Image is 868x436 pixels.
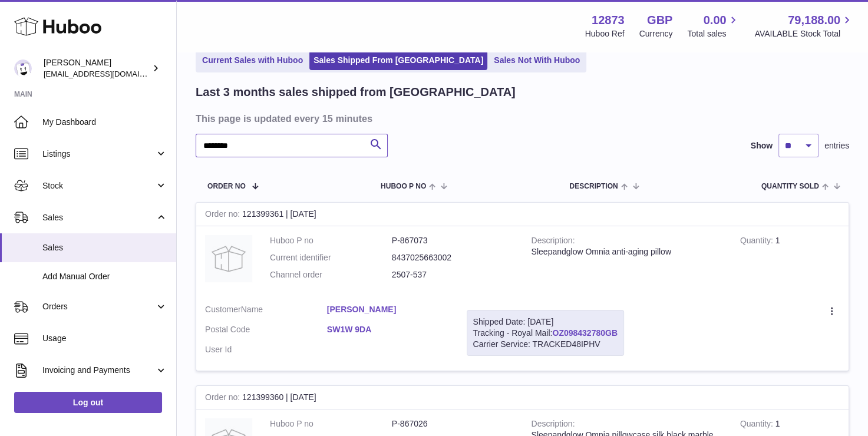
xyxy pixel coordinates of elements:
dd: 2507-537 [392,269,514,280]
dd: P-867026 [392,418,514,430]
a: Sales Shipped From [GEOGRAPHIC_DATA] [309,51,487,70]
a: 79,188.00 AVAILABLE Stock Total [754,12,854,39]
strong: Description [532,419,575,431]
span: Usage [42,333,167,344]
div: Sleepandglow Omnia anti-aging pillow [532,246,722,257]
strong: Quantity [740,236,775,248]
div: 121399360 | [DATE] [196,386,849,409]
span: Customer [205,305,241,314]
span: Listings [42,148,155,160]
strong: Description [532,236,575,248]
dd: P-867073 [392,235,514,246]
dt: User Id [205,344,327,355]
div: Carrier Service: TRACKED48IPHV [473,339,618,350]
div: Shipped Date: [DATE] [473,316,618,328]
a: 0.00 Total sales [687,12,740,39]
a: Sales Not With Huboo [490,51,584,70]
span: entries [824,140,849,151]
span: Add Manual Order [42,271,167,282]
a: Current Sales with Huboo [198,51,307,70]
a: OZ098432780GB [552,328,618,338]
span: Order No [207,183,246,190]
span: Invoicing and Payments [42,365,155,376]
span: Orders [42,301,155,312]
td: 1 [731,226,849,295]
dt: Channel order [270,269,392,280]
span: Description [569,183,618,190]
strong: GBP [647,12,672,28]
h2: Last 3 months sales shipped from [GEOGRAPHIC_DATA] [196,84,516,100]
a: SW1W 9DA [327,324,449,335]
span: My Dashboard [42,117,167,128]
dt: Huboo P no [270,235,392,246]
dt: Huboo P no [270,418,392,430]
strong: Order no [205,209,242,222]
div: Tracking - Royal Mail: [467,310,624,356]
label: Show [751,140,773,151]
span: Sales [42,242,167,253]
strong: 12873 [592,12,625,28]
div: 121399361 | [DATE] [196,203,849,226]
span: Stock [42,180,155,191]
span: AVAILABLE Stock Total [754,28,854,39]
span: 79,188.00 [788,12,840,28]
dt: Name [205,304,327,318]
div: Currency [639,28,673,39]
span: 0.00 [704,12,727,28]
img: no-photo.jpg [205,235,252,282]
dt: Current identifier [270,252,392,263]
dt: Postal Code [205,324,327,338]
span: Quantity Sold [761,183,819,190]
div: Huboo Ref [585,28,625,39]
h3: This page is updated every 15 minutes [196,112,846,125]
span: Sales [42,212,155,223]
strong: Order no [205,392,242,405]
span: Total sales [687,28,740,39]
strong: Quantity [740,419,775,431]
dd: 8437025663002 [392,252,514,263]
div: [PERSON_NAME] [44,57,150,80]
span: Huboo P no [381,183,426,190]
a: Log out [14,392,162,413]
a: [PERSON_NAME] [327,304,449,315]
img: tikhon.oleinikov@sleepandglow.com [14,60,32,77]
span: [EMAIL_ADDRESS][DOMAIN_NAME] [44,69,173,78]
